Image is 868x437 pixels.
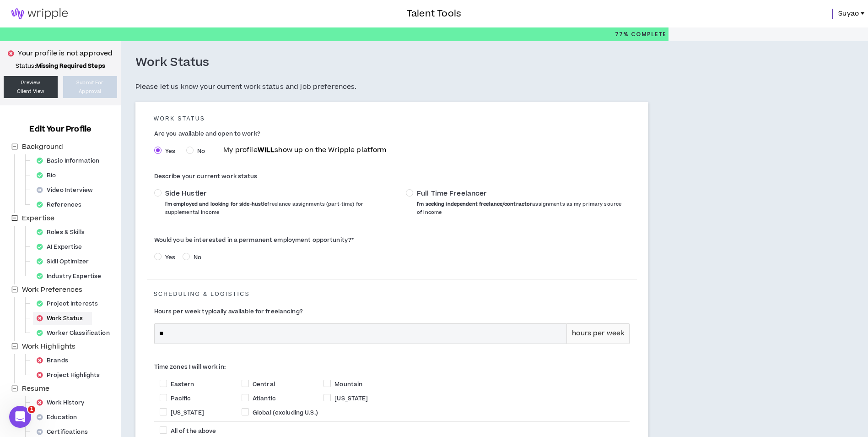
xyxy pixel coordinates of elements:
span: Background [22,142,63,152]
h3: Work Status [135,55,210,71]
span: Pacific [171,394,191,403]
span: Work Highlights [20,341,77,352]
span: Eastern [171,380,194,388]
label: Describe your current work status [154,169,630,184]
span: minus-square [11,215,18,221]
span: [US_STATE] [334,394,368,403]
div: Work History [33,396,94,409]
a: PreviewClient View [4,76,58,98]
div: Basic Information [33,154,108,167]
label: Time zones I will work in: [154,360,630,374]
div: Industry Expertise [33,270,110,283]
span: Complete [629,30,667,38]
span: minus-square [11,385,18,392]
h5: WORK STATUS [147,115,637,122]
span: Work Preferences [22,285,82,295]
p: 77% [615,27,667,41]
span: All of the above [171,427,216,435]
span: assignments as my primary source of income [417,201,621,216]
span: minus-square [11,343,18,350]
button: Submit ForApproval [63,76,117,98]
span: Atlantic [253,394,276,403]
span: Global (excluding U.S.) [253,409,318,417]
span: Yes [162,147,179,155]
div: Education [33,411,86,424]
h3: Edit Your Profile [26,124,95,135]
h5: Please let us know your current work status and job preferences. [135,82,649,93]
div: References [33,198,91,211]
div: Project Highlights [33,369,109,382]
span: Suyao [838,9,859,19]
label: Would you be interested in a permanent employment opportunity? [154,233,630,247]
span: Background [20,142,65,153]
p: Status: [4,62,117,70]
span: 1 [28,406,35,413]
div: Worker Classification [33,327,119,339]
span: Yes [162,253,179,262]
label: Are you available and open to work? [154,126,630,141]
p: Your profile is not approved [18,49,113,59]
b: I'm seeking independent freelance/contractor [417,201,532,208]
span: freelance assignments (part-time) for supplemental income [165,201,363,216]
span: Expertise [20,213,56,224]
h5: Scheduling & Logistics [147,291,637,297]
div: Roles & Skills [33,226,94,239]
span: Expertise [22,213,54,223]
span: Mountain [334,380,362,388]
iframe: Intercom live chat [9,406,31,428]
div: Brands [33,354,77,367]
span: Resume [22,384,49,393]
span: minus-square [11,143,18,150]
p: My profile show up on the Wripple platform [223,146,386,155]
span: Central [253,380,275,388]
div: Video Interview [33,184,102,197]
span: minus-square [11,286,18,293]
span: No [194,147,209,155]
span: [US_STATE] [171,409,204,417]
div: Project Interests [33,297,107,310]
div: Work Status [33,312,92,325]
span: Side Hustler [165,189,207,198]
div: Bio [33,169,65,182]
div: Skill Optimizer [33,255,98,268]
div: hours per week [567,323,630,344]
strong: Missing Required Steps [36,62,105,70]
b: I'm employed and looking for side-hustle [165,201,268,208]
div: AI Expertise [33,240,92,253]
span: Work Highlights [22,342,75,351]
span: No [190,253,205,262]
h3: Talent Tools [407,7,461,21]
span: Work Preferences [20,284,84,295]
strong: WILL [258,145,275,155]
span: Full Time Freelancer [417,189,487,198]
label: Hours per week typically available for freelancing? [154,304,630,319]
span: Resume [20,383,51,394]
